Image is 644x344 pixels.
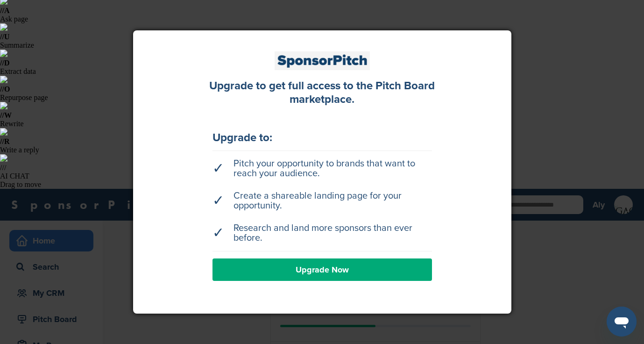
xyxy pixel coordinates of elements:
a: Upgrade Now [212,258,432,281]
iframe: Button to launch messaging window [607,307,637,337]
li: Research and land more sponsors than ever before. [212,219,432,248]
li: Create a shareable landing page for your opportunity. [212,186,432,215]
span: ✓ [212,228,224,238]
span: ✓ [212,196,224,206]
